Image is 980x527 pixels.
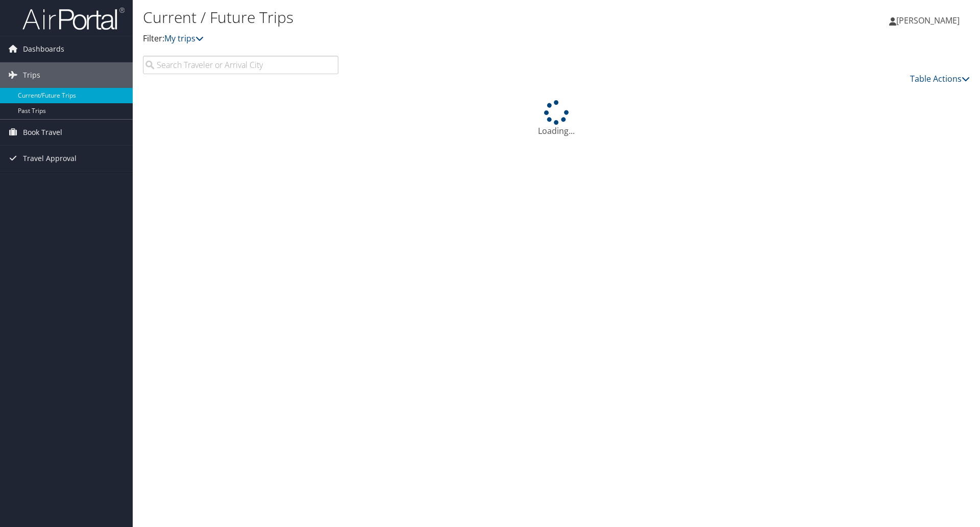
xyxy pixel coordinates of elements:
span: [PERSON_NAME] [896,15,960,26]
a: [PERSON_NAME] [889,5,970,36]
span: Travel Approval [23,146,77,171]
span: Trips [23,62,40,88]
div: Loading... [143,100,970,137]
p: Filter: [143,32,694,45]
img: airportal-logo.png [22,7,125,31]
a: Table Actions [910,73,970,84]
h1: Current / Future Trips [143,7,694,28]
input: Search Traveler or Arrival City [143,56,338,74]
span: Dashboards [23,36,64,62]
a: My trips [164,33,204,44]
span: Book Travel [23,120,62,145]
